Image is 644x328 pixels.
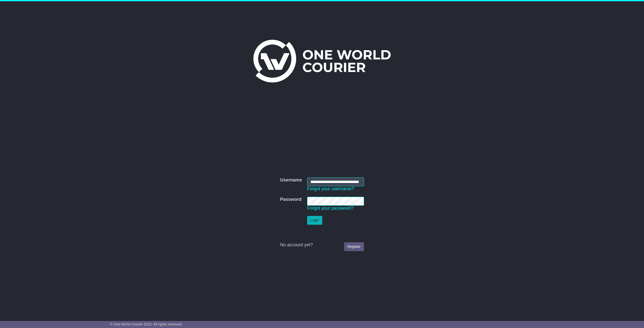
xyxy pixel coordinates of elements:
[253,40,391,82] img: One World
[307,206,353,211] a: Forgot your password?
[344,242,364,251] a: Register
[307,186,354,191] a: Forgot your username?
[280,177,302,183] label: Username
[307,216,322,225] button: Login
[280,197,301,202] label: Password
[280,242,364,248] div: No account yet?
[110,322,183,326] span: © One World Courier 2025. All rights reserved.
